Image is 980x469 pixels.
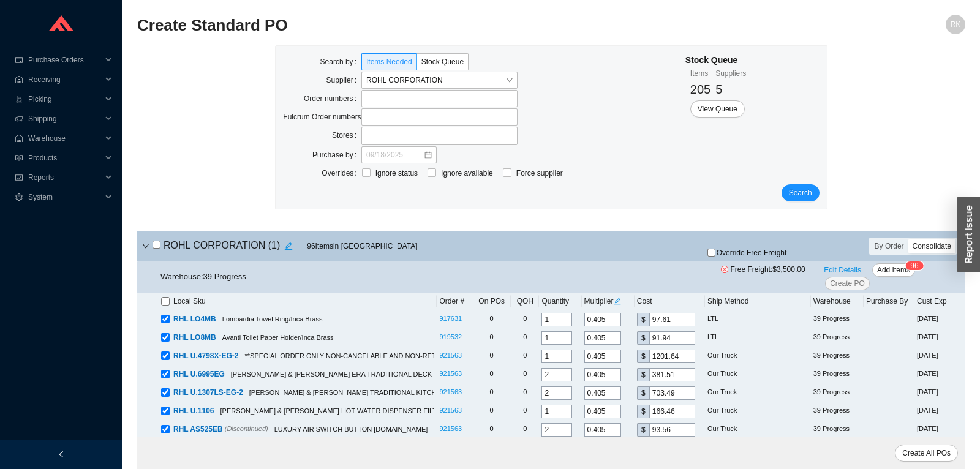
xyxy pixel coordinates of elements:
[160,270,246,283] div: Warehouse: 39 Progress
[511,329,539,347] td: 0
[910,261,914,270] span: 9
[511,310,539,329] td: 0
[222,315,323,323] span: Lombardia Towel Ring/Inca Brass
[637,331,649,345] div: $
[908,239,956,253] div: Consolidate
[914,293,965,310] th: Cust Exp
[895,445,958,462] button: Create All POs
[698,103,737,115] span: View Queue
[877,264,910,276] span: Add Items
[914,384,965,402] td: [DATE]
[637,313,649,326] div: $
[322,165,361,182] label: Overrides
[137,15,758,36] h2: Create Standard PO
[715,83,722,96] span: 5
[15,193,23,201] span: setting
[819,263,866,277] button: Edit Details
[811,402,864,421] td: 39 Progress
[637,350,649,363] div: $
[437,293,472,310] th: Order #
[222,334,334,341] span: Avanti Toilet Paper Holder/Inca Brass
[332,127,361,144] label: Stores
[472,384,511,402] td: 0
[690,100,745,118] button: View Queue
[436,167,498,179] span: Ignore available
[905,261,923,270] sup: 96
[421,58,464,66] span: Stock Queue
[15,174,23,181] span: fund
[371,167,423,179] span: Ignore status
[685,53,746,67] div: Stock Queue
[304,90,361,107] label: Order numbers
[231,370,519,378] span: [PERSON_NAME] & [PERSON_NAME] ERA TRADITIONAL DECK MOUNT SOAP DISPENSER
[439,370,462,377] a: 921563
[472,366,511,384] td: 0
[283,108,361,126] label: Fulcrum Order numbers
[705,366,811,384] td: Our Truck
[715,67,746,80] div: Suppliers
[811,329,864,347] td: 39 Progress
[366,58,412,66] span: Items Needed
[914,421,965,439] td: [DATE]
[951,15,961,34] span: RK
[511,421,539,439] td: 0
[439,407,462,414] a: 921563
[366,72,513,88] span: ROHL CORPORATION
[705,310,811,329] td: LTL
[705,421,811,439] td: Our Truck
[173,370,225,378] span: RHL U.6995EG
[914,261,919,270] span: 6
[637,405,649,418] div: $
[584,295,632,307] div: Multiplier
[280,238,297,255] button: edit
[244,352,917,359] span: **SPECIAL ORDER ONLY NON-CANCELABLE AND NON-RETURNABLE** [PERSON_NAME] & [PERSON_NAME] ERA WALL M...
[637,386,649,400] div: $
[366,149,423,161] input: 09/18/2025
[472,421,511,439] td: 0
[268,240,281,250] span: ( 1 )
[511,366,539,384] td: 0
[705,402,811,421] td: Our Truck
[914,347,965,366] td: [DATE]
[637,368,649,381] div: $
[326,72,361,89] label: Supplier:
[811,310,864,329] td: 39 Progress
[789,187,812,199] span: Search
[811,347,864,366] td: 39 Progress
[782,184,820,201] button: Search
[511,402,539,421] td: 0
[320,53,361,70] label: Search by
[614,298,621,305] span: edit
[173,295,206,307] span: Local Sku
[870,239,908,253] div: By Order
[902,447,951,459] span: Create All POs
[307,240,417,252] span: 96 Item s in [GEOGRAPHIC_DATA]
[721,266,728,273] span: close-circle
[872,263,915,277] button: Add Items
[705,347,811,366] td: Our Truck
[635,293,705,310] th: Cost
[220,407,560,415] span: [PERSON_NAME] & [PERSON_NAME] HOT WATER DISPENSER FILTRATION SYSTEM WITH U.PRF1 FILTER
[914,310,965,329] td: [DATE]
[914,366,965,384] td: [DATE]
[637,423,649,437] div: $
[472,293,511,310] th: On POs
[15,154,23,162] span: read
[15,56,23,64] span: credit-card
[142,242,149,250] span: down
[249,389,739,396] span: [PERSON_NAME] & [PERSON_NAME] TRADITIONAL KITCHEN HOT WATER DISPENSER FAUCET WITH SINGLE LEVER AN...
[824,264,861,276] span: Edit Details
[439,315,462,322] a: 917631
[274,426,428,433] span: LUXURY AIR SWITCH BUTTON [DOMAIN_NAME]
[472,310,511,329] td: 0
[28,129,102,148] span: Warehouse
[914,329,965,347] td: [DATE]
[173,388,243,397] span: RHL U.1307LS-EG-2
[772,265,805,274] span: $3,500.00
[705,329,811,347] td: LTL
[690,67,710,80] div: Items
[472,347,511,366] td: 0
[864,293,914,310] th: Purchase By
[705,384,811,402] td: Our Truck
[173,333,216,342] span: RHL LO8MB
